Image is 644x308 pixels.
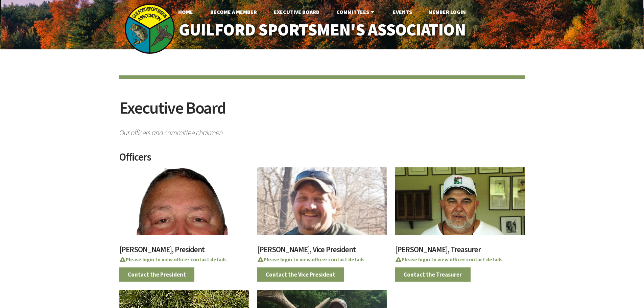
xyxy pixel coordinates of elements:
[119,267,195,282] a: Contact the President
[257,245,387,257] h3: [PERSON_NAME], Vice President
[257,256,364,263] a: Please login to view officer contact details
[119,245,249,257] h3: [PERSON_NAME], President
[164,16,480,44] a: Guilford Sportsmen's Association
[119,125,525,137] span: Our officers and committee chairmen
[331,5,381,19] a: Committees
[173,5,198,19] a: Home
[423,5,471,19] a: Member Login
[257,267,344,282] a: Contact the Vice President
[395,256,502,263] a: Please login to view officer contact details
[119,152,525,167] h2: Officers
[119,99,525,125] h2: Executive Board
[268,5,325,19] a: Executive Board
[395,245,525,257] h3: [PERSON_NAME], Treasurer
[205,5,262,19] a: Become A Member
[387,5,418,19] a: Events
[119,256,226,263] a: Please login to view officer contact details
[124,3,175,54] img: logo_sm.png
[395,267,471,282] a: Contact the Treasurer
